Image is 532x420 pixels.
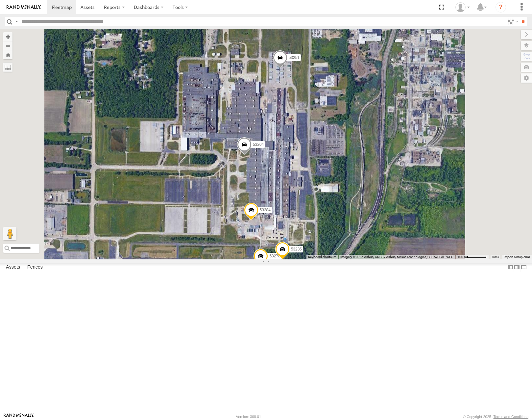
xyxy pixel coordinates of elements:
label: Measure [3,63,12,72]
button: Zoom out [3,41,12,50]
span: 53204 [253,142,264,147]
a: Terms (opens in new tab) [492,255,499,258]
a: Visit our Website [4,413,34,420]
label: Fences [24,263,46,272]
span: 53284 [260,208,271,212]
span: 53270 [269,254,280,258]
div: Miky Transport [453,2,472,12]
button: Map Scale: 100 m per 56 pixels [455,255,489,259]
button: Drag Pegman onto the map to open Street View [3,227,16,240]
span: Imagery ©2025 Airbus, CNES / Airbus, Maxar Technologies, USDA/FPAC/GEO [340,255,453,259]
label: Search Filter Options [505,17,519,26]
label: Map Settings [521,73,532,83]
i: ? [496,2,506,13]
button: Zoom in [3,32,12,41]
div: Version: 308.01 [236,415,261,419]
span: 53251 [289,55,300,60]
button: Zoom Home [3,50,12,59]
span: 100 m [457,255,467,259]
button: Keyboard shortcuts [308,255,336,259]
a: Terms and Conditions [494,415,528,419]
label: Hide Summary Table [520,263,527,272]
a: Report a map error [504,255,530,259]
label: Dock Summary Table to the Left [507,263,514,272]
span: 53235 [291,247,302,251]
label: Dock Summary Table to the Right [514,263,520,272]
img: rand-logo.svg [7,5,41,10]
div: © Copyright 2025 - [463,415,528,419]
label: Search Query [14,17,19,26]
label: Assets [3,263,23,272]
